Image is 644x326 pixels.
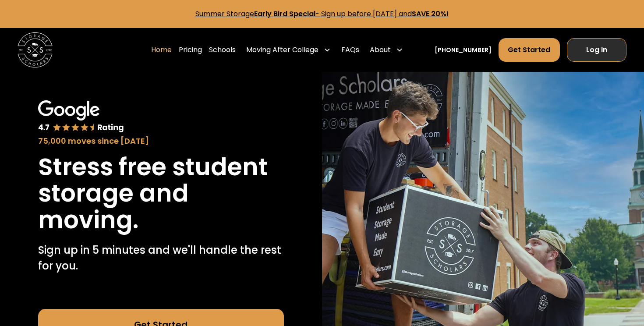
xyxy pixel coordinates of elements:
[254,9,315,19] strong: Early Bird Special
[179,38,202,62] a: Pricing
[18,32,53,67] img: Storage Scholars main logo
[412,9,449,19] strong: SAVE 20%!
[435,46,492,55] a: [PHONE_NUMBER]
[38,100,124,133] img: Google 4.7 star rating
[38,135,284,147] div: 75,000 moves since [DATE]
[370,45,391,55] div: About
[246,45,318,55] div: Moving After College
[38,154,284,234] h1: Stress free student storage and moving.
[38,242,284,274] p: Sign up in 5 minutes and we'll handle the rest for you.
[567,38,626,62] a: Log In
[499,38,559,62] a: Get Started
[243,38,334,62] div: Moving After College
[209,38,236,62] a: Schools
[341,38,359,62] a: FAQs
[195,9,449,19] a: Summer StorageEarly Bird Special- Sign up before [DATE] andSAVE 20%!
[366,38,407,62] div: About
[151,38,172,62] a: Home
